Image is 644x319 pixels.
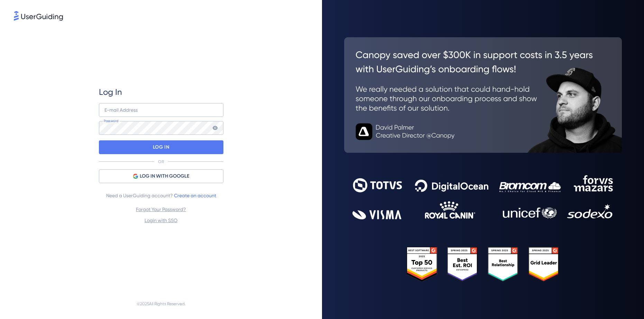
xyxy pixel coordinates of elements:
img: 26c0aa7c25a843aed4baddd2b5e0fa68.svg [344,37,622,153]
a: Login with SSO [145,218,177,223]
span: Need a UserGuiding account? [106,191,216,200]
a: Forgot Your Password? [136,207,186,212]
input: example@company.com [99,103,223,117]
p: LOG IN [153,142,169,153]
span: Log In [99,87,122,98]
img: 25303e33045975176eb484905ab012ff.svg [407,247,560,282]
span: © 2025 All Rights Reserved. [137,300,186,308]
span: LOG IN WITH GOOGLE [140,172,189,180]
a: Create an account [174,193,216,198]
img: 8faab4ba6bc7696a72372aa768b0286c.svg [14,11,63,21]
p: OR [158,159,164,165]
img: 9302ce2ac39453076f5bc0f2f2ca889b.svg [352,175,614,220]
